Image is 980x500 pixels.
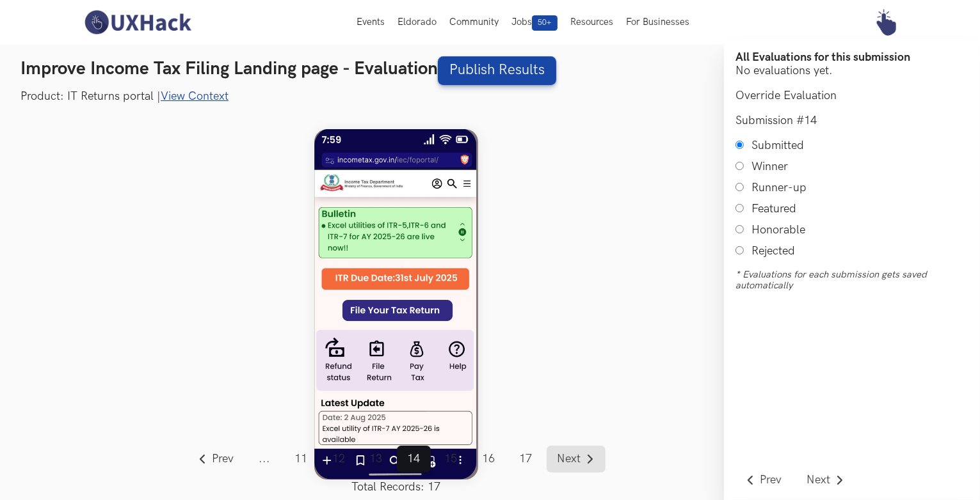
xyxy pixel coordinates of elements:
label: Featured [751,202,796,215]
a: Page 13 [359,446,393,473]
label: Rejected [751,244,795,258]
p: No evaluations yet. [735,64,968,77]
img: Submission Image [314,129,478,479]
label: * Evaluations for each submission gets saved automatically [735,269,968,291]
nav: Pagination [188,446,605,494]
span: Next [557,453,581,465]
span: Prev [760,474,782,486]
label: Runner-up [751,181,807,194]
label: Submitted [751,139,804,152]
h6: Submission #14 [735,114,968,127]
a: Publish Results [438,56,556,85]
a: Go to previous page [188,446,245,473]
a: View Context [161,90,229,103]
a: Page 17 [509,446,543,473]
span: ... [248,446,281,473]
a: Page 15 [434,446,468,473]
h3: Improve Income Tax Filing Landing page - Evaluation [20,56,960,85]
a: Page 16 [472,446,506,473]
a: Page 11 [284,446,318,473]
span: Next [807,474,830,486]
img: Your profile pic [872,9,899,36]
a: Page 14 [397,446,431,473]
h6: Override Evaluation [735,89,968,102]
p: Product: IT Returns portal | [20,88,960,104]
label: Winner [751,160,788,173]
a: Go to next submission [796,467,855,494]
nav: Drawer Pagination [735,467,855,494]
label: Total Records: 17 [188,480,605,494]
span: 50+ [532,15,558,31]
a: Go to previous submission [735,467,792,494]
label: All Evaluations for this submission [735,51,910,64]
label: Honorable [751,223,805,237]
a: Page 12 [322,446,356,473]
a: Go to next page [547,446,606,473]
span: Prev [212,453,234,465]
img: UXHack-logo.png [81,9,195,36]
